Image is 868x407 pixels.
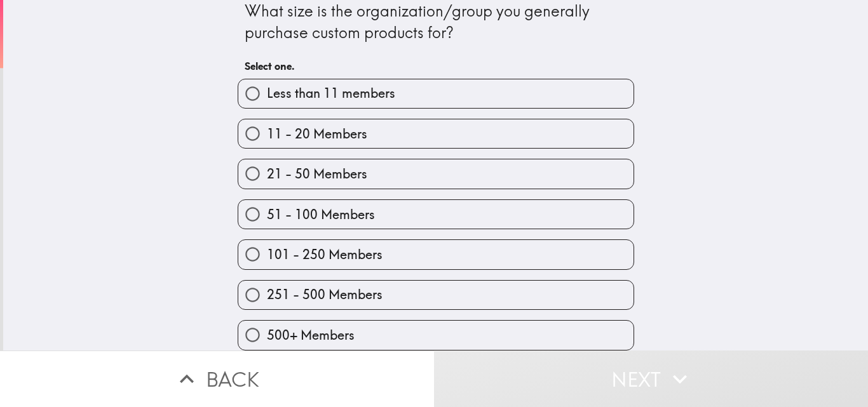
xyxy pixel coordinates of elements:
[267,326,355,344] span: 500+ Members
[238,200,634,229] button: 51 - 100 Members
[267,125,367,143] span: 11 - 20 Members
[238,321,634,349] button: 500+ Members
[245,1,627,43] div: What size is the organization/group you generally purchase custom products for?
[238,240,634,269] button: 101 - 250 Members
[267,165,367,183] span: 21 - 50 Members
[238,159,634,188] button: 21 - 50 Members
[434,350,868,407] button: Next
[267,246,383,264] span: 101 - 250 Members
[238,119,634,148] button: 11 - 20 Members
[267,286,383,304] span: 251 - 500 Members
[267,206,375,224] span: 51 - 100 Members
[245,59,627,73] h6: Select one.
[238,79,634,108] button: Less than 11 members
[267,84,395,102] span: Less than 11 members
[238,281,634,309] button: 251 - 500 Members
